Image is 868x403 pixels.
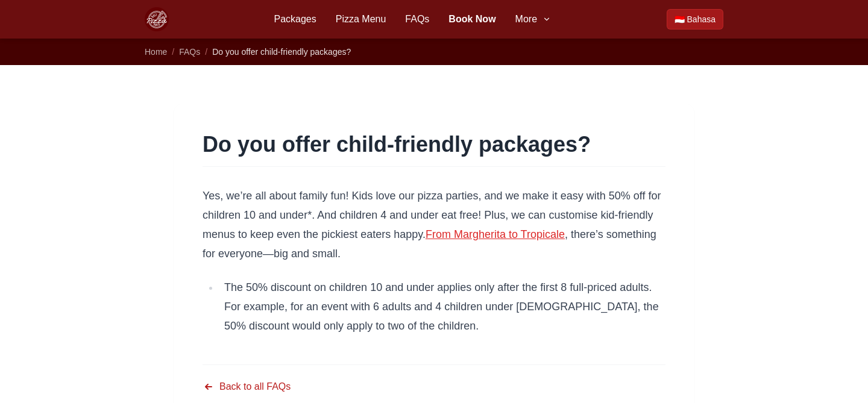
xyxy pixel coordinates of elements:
li: The 50% discount on children 10 and under applies only after the first 8 full-priced adults. For ... [219,278,665,336]
li: / [205,46,207,58]
h1: Do you offer child-friendly packages? [203,133,665,157]
a: Pizza Menu [336,12,386,27]
a: FAQs [179,47,200,57]
a: FAQs [405,12,429,27]
p: Yes, we’re all about family fun! Kids love our pizza parties, and we make it easy with 50% off fo... [203,186,665,263]
a: Home [145,47,167,57]
a: Book Now [448,12,495,27]
a: Packages [274,12,316,27]
a: Back to all FAQs [203,380,291,394]
span: Do you offer child-friendly packages? [212,47,351,57]
li: / [172,46,174,58]
a: Beralih ke Bahasa Indonesia [667,9,723,30]
img: Bali Pizza Party Logo [145,7,169,31]
button: More [515,12,552,27]
span: Bahasa [687,13,715,25]
span: More [515,12,537,27]
a: From Margherita to Tropicale [426,228,565,240]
